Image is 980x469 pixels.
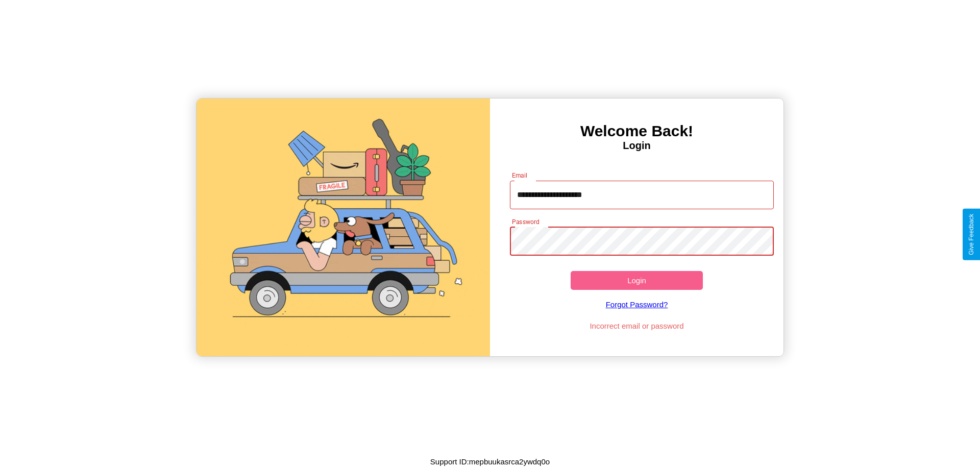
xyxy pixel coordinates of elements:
p: Support ID: mepbuukasrca2ywdq0o [430,455,550,468]
div: Give Feedback [968,214,975,255]
p: Incorrect email or password [505,319,769,333]
label: Password [512,217,539,226]
h3: Welcome Back! [490,122,783,140]
h4: Login [490,140,783,152]
button: Login [571,271,703,290]
a: Forgot Password? [505,290,769,319]
label: Email [512,171,528,180]
img: gif [197,98,490,356]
